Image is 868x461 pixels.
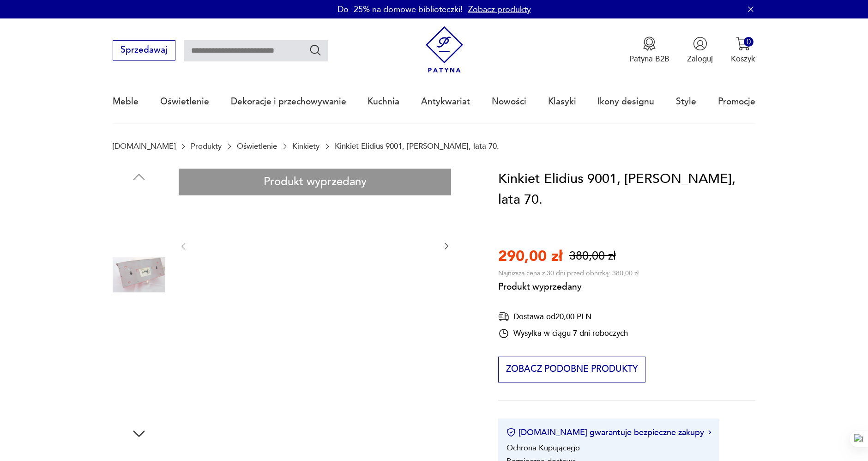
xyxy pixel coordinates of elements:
p: Kinkiet Elidius 9001, [PERSON_NAME], lata 70. [335,142,499,151]
p: Koszyk [731,54,755,64]
button: Szukaj [309,43,322,57]
a: Kinkiety [292,142,319,151]
img: Ikona koszyka [736,36,750,51]
a: Kuchnia [368,80,399,123]
button: Zobacz podobne produkty [498,357,645,382]
button: Patyna B2B [629,36,669,64]
div: Dostawa od 20,00 PLN [498,311,628,322]
div: 0 [744,37,753,47]
div: Wysyłka w ciągu 7 dni roboczych [498,328,628,339]
a: Ikony designu [597,80,654,123]
p: 290,00 zł [498,246,562,267]
button: Zaloguj [687,36,713,64]
h1: Kinkiet Elidius 9001, [PERSON_NAME], lata 70. [498,169,755,211]
a: Antykwariat [421,80,470,123]
p: Do -25% na domowe biblioteczki! [338,4,463,15]
p: 380,00 zł [569,248,616,264]
a: Oświetlenie [237,142,277,151]
button: 0Koszyk [731,36,755,64]
a: Klasyki [548,80,576,123]
p: Produkt wyprzedany [498,278,639,293]
button: [DOMAIN_NAME] gwarantuje bezpieczne zakupy [506,427,711,438]
li: Ochrona Kupującego [506,443,580,453]
p: Najniższa cena z 30 dni przed obniżką: 380,00 zł [498,269,639,278]
a: [DOMAIN_NAME] [113,142,175,151]
a: Oświetlenie [160,80,209,123]
img: Ikona certyfikatu [506,428,516,437]
a: Zobacz produkty [468,4,531,15]
a: Nowości [492,80,526,123]
a: Ikona medaluPatyna B2B [629,36,669,64]
a: Promocje [718,80,755,123]
a: Sprzedawaj [113,47,175,55]
a: Dekoracje i przechowywanie [231,80,346,123]
p: Zaloguj [687,54,713,64]
img: Ikonka użytkownika [693,36,707,51]
a: Produkty [191,142,222,151]
button: Sprzedawaj [113,40,175,61]
img: Patyna - sklep z meblami i dekoracjami vintage [421,26,468,73]
p: Patyna B2B [629,54,669,64]
img: Ikona strzałki w prawo [708,430,711,435]
img: Ikona dostawy [498,311,509,322]
img: Ikona medalu [642,36,657,51]
a: Style [676,80,696,123]
a: Meble [113,80,139,123]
